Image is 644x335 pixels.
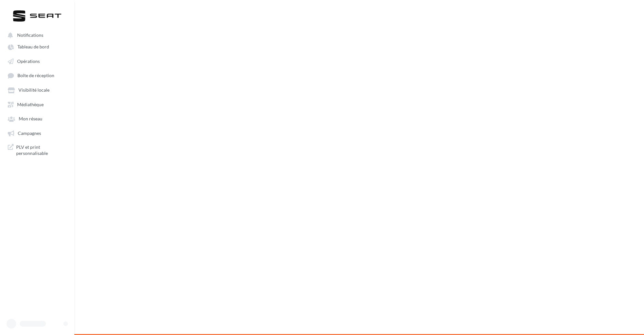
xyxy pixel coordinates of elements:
a: Boîte de réception [4,69,70,81]
a: Campagnes [4,127,70,139]
span: PLV et print personnalisable [16,144,67,157]
a: Visibilité locale [4,84,70,96]
span: Mon réseau [19,116,42,122]
span: Opérations [17,58,40,64]
span: Campagnes [18,130,41,136]
a: Mon réseau [4,113,70,124]
span: Notifications [17,32,43,38]
span: Boîte de réception [17,73,54,78]
span: Visibilité locale [18,87,49,93]
span: Médiathèque [17,102,44,107]
a: Médiathèque [4,98,70,110]
a: Tableau de bord [4,41,70,52]
a: PLV et print personnalisable [4,141,70,159]
span: Tableau de bord [17,44,49,50]
a: Opérations [4,55,70,67]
